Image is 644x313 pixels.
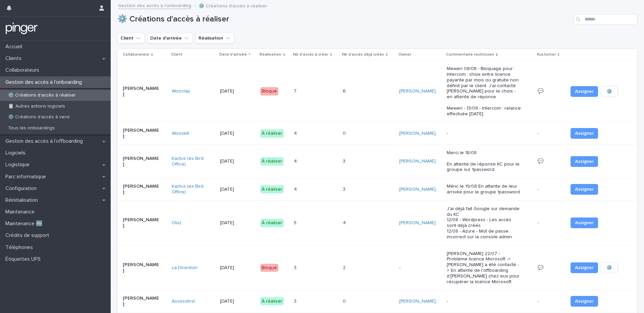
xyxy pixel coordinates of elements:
[3,256,46,262] p: Étiquettes UPS
[3,67,45,73] p: Collaborateurs
[294,129,298,136] p: 4
[3,125,60,131] p: Tous les onboardings
[446,51,494,58] p: Commentaire technicien
[575,186,594,193] span: Assigner
[399,187,436,192] a: [PERSON_NAME]
[123,217,160,229] p: [PERSON_NAME]
[3,92,81,98] p: ⚙️ Créations d'accès à réaliser
[447,184,521,195] p: Méric le 19/08 En attente de leur arrivée pour le groupe 1password.
[538,89,543,93] a: 💬
[294,264,298,271] p: 3
[260,297,284,306] div: À réaliser
[343,129,347,136] p: 0
[447,150,521,173] p: Merci le 18/08 En attente de réponse KC pour le groupe sur 1password.
[294,157,298,164] p: 4
[5,22,38,35] img: mTgBEunGTSyRkCgitkcU
[538,159,543,164] a: 💬
[117,178,637,201] tr: [PERSON_NAME]Kactus (ex Bird Office) [DATE]À réaliser44 33 [PERSON_NAME] Méric le 19/08 En attent...
[575,88,594,95] span: Assigner
[399,265,436,271] p: -
[294,297,298,304] p: 3
[575,130,594,137] span: Assigner
[196,33,234,44] button: Réalisation
[399,220,436,226] a: [PERSON_NAME]
[537,51,556,58] p: Kustomer
[123,262,160,273] p: [PERSON_NAME]
[3,185,42,192] p: Configuration
[220,299,255,304] p: [DATE]
[343,297,347,304] p: 0
[538,185,540,192] p: -
[575,298,594,305] span: Assigner
[172,265,198,271] a: La Direction
[601,262,618,273] button: ⚙️
[117,200,637,245] tr: [PERSON_NAME]Obiz [DATE]À réaliser55 44 [PERSON_NAME] J'ai déjà fait Google sur demande du KC 12/...
[574,14,637,25] input: Search
[220,131,255,136] p: [DATE]
[294,87,298,94] p: 7
[3,244,38,251] p: Téléphones
[571,86,598,97] button: Assigner
[447,206,521,240] p: J'ai déjà fait Google sur demande du KC 12/08 - Wordpress - Les accès sont déjà créés 12/08 - Azu...
[571,217,598,228] button: Assigner
[123,128,160,139] p: [PERSON_NAME]
[260,51,281,58] p: Réalisation
[220,187,255,192] p: [DATE]
[123,86,160,97] p: [PERSON_NAME]
[343,87,347,94] p: 6
[220,88,255,94] p: [DATE]
[447,299,521,304] p: -
[199,2,267,9] p: ⚙️ Créations d'accès à réaliser
[343,185,347,192] p: 3
[538,265,543,270] a: 💬
[399,159,436,164] a: [PERSON_NAME]
[343,264,347,271] p: 2
[575,158,594,165] span: Assigner
[123,184,160,195] p: [PERSON_NAME]
[447,131,521,136] p: -
[260,264,278,272] div: Bloqué
[171,51,182,58] p: Client
[220,159,255,164] p: [DATE]
[571,184,598,195] button: Assigner
[3,174,51,180] p: Parc informatique
[172,220,181,226] a: Obiz
[399,88,436,94] a: [PERSON_NAME]
[117,33,145,44] button: Client
[447,66,521,117] p: Mewen 08/08 - Bloquage pour : Intercom : choix entre licence payante par mois ou gratuite non déf...
[3,44,28,50] p: Accueil
[342,51,384,58] p: Nb d'accès déjà créés
[571,262,598,273] button: Assigner
[294,185,298,192] p: 4
[606,88,612,95] span: ⚙️
[571,296,598,307] button: Assigner
[260,87,278,96] div: Bloqué
[260,129,284,138] div: À réaliser
[123,296,160,307] p: [PERSON_NAME]
[117,14,571,24] h1: ⚙️ Créations d'accès à réaliser
[260,185,284,194] div: À réaliser
[571,128,598,139] button: Assigner
[399,131,436,136] a: [PERSON_NAME]
[172,299,195,304] a: Assessfirst
[398,51,411,58] p: Owner
[3,232,55,239] p: Crédits de support
[117,290,637,313] tr: [PERSON_NAME]Assessfirst [DATE]À réaliser33 00 [PERSON_NAME] --- Assigner
[117,245,637,290] tr: [PERSON_NAME]La Direction [DATE]Bloqué33 22 -[PERSON_NAME] 22/07 - Problème licence Microsoft -> ...
[147,33,193,44] button: Date d'arrivée
[3,221,48,227] p: Maintenance 🆕
[343,157,347,164] p: 3
[117,144,637,178] tr: [PERSON_NAME]Kactus (ex Bird Office) [DATE]À réaliser44 33 [PERSON_NAME] Merci le 18/08 En attent...
[538,129,540,136] p: -
[117,61,637,122] tr: [PERSON_NAME]Wooclap [DATE]Bloqué77 66 [PERSON_NAME] Mewen 08/08 - Bloquage pour : Intercom : cho...
[219,51,247,58] p: Date d'arrivée
[118,1,191,9] a: Gestion des accès à l’onboarding
[575,220,594,226] span: Assigner
[538,297,540,304] p: -
[343,219,347,226] p: 4
[220,265,255,271] p: [DATE]
[538,219,540,226] p: -
[3,150,31,156] p: Logiciels
[3,197,43,203] p: Réinitialisation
